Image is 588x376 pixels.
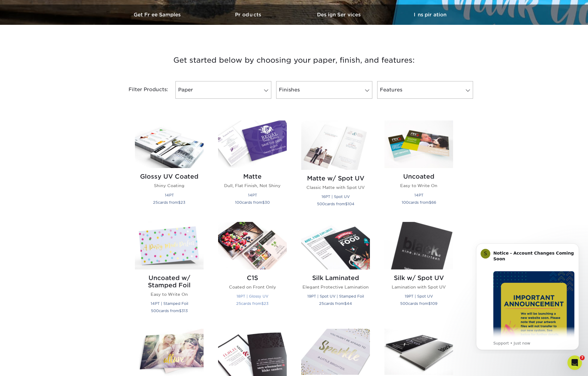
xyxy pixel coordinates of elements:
a: C1S Postcards C1S Coated on Front Only 18PT | Glossy UV 25cards from$23 [218,222,287,322]
small: 14PT [414,193,423,197]
a: Silk w/ Spot UV Postcards Silk w/ Spot UV Lamination with Spot UV 19PT | Spot UV 500cards from$109 [384,222,453,322]
span: $ [262,200,265,205]
span: 23 [181,200,185,205]
h2: Silk w/ Spot UV [384,274,453,282]
p: Coated on Front Only [218,284,287,290]
small: cards from [400,301,437,306]
small: 14PT | Stamped Foil [151,301,188,306]
span: 500 [317,202,325,206]
small: cards from [317,202,354,206]
a: Glossy UV Coated Postcards Glossy UV Coated Shiny Coating 14PT 25cards from$23 [135,120,204,215]
h2: Matte [218,173,287,180]
span: $ [345,202,348,206]
img: Silk Laminated Postcards [301,222,370,269]
small: 14PT [248,193,257,197]
span: 23 [264,301,269,306]
img: Inline Foil w/ Glossy UV Postcards [384,329,453,374]
span: 25 [319,301,324,306]
small: cards from [153,200,185,205]
small: cards from [319,301,352,306]
img: C1S Postcards [218,222,287,269]
img: Uncoated w/ Stamped Foil Postcards [135,222,204,269]
a: Get Free Samples [113,5,203,25]
img: Matte Postcards [218,120,287,168]
p: Easy to Write On [384,183,453,189]
h2: C1S [218,274,287,282]
a: Matte w/ Spot UV Postcards Matte w/ Spot UV Classic Matte with Spot UV 16PT | Spot UV 500cards fr... [301,120,370,215]
a: Finishes [276,81,372,99]
small: 19PT | Spot UV [405,294,433,298]
a: Inspiration [385,5,475,25]
img: Silk w/ Spot UV Postcards [384,222,453,269]
a: Design Services [294,5,385,25]
h2: Silk Laminated [301,274,370,282]
span: $ [261,301,264,306]
small: 16PT | Spot UV [322,194,350,199]
iframe: Google Customer Reviews [2,358,51,374]
p: Classic Matte with Spot UV [301,184,370,190]
span: $ [179,308,181,313]
span: $ [429,200,431,205]
span: 25 [153,200,158,205]
img: Inline Foil Postcards [301,329,370,374]
p: Dull, Flat Finish, Not Shiny [218,183,287,189]
p: Lamination with Spot UV [384,284,453,290]
div: Filter Products: [113,81,173,99]
p: Shiny Coating [135,183,204,189]
h2: Uncoated [384,173,453,180]
p: Easy to Write On [135,291,204,297]
span: 109 [431,301,437,306]
small: cards from [151,308,188,313]
small: cards from [236,301,269,306]
span: $ [178,200,181,205]
span: 313 [181,308,188,313]
h3: Get started below by choosing your paper, finish, and features: [117,47,471,74]
h2: Uncoated w/ Stamped Foil [135,274,204,289]
a: Paper [175,81,271,99]
span: 66 [431,200,436,205]
span: 500 [400,301,408,306]
span: $ [428,301,431,306]
span: 500 [151,308,159,313]
a: Matte Postcards Matte Dull, Flat Finish, Not Shiny 14PT 100cards from$30 [218,120,287,215]
iframe: Intercom notifications message [467,238,588,354]
span: $ [344,301,347,306]
span: 7 [580,355,585,360]
small: cards from [402,200,436,205]
p: Elegant Protective Lamination [301,284,370,290]
span: 100 [235,200,242,205]
a: Features [377,81,473,99]
span: 104 [348,202,354,206]
a: Silk Laminated Postcards Silk Laminated Elegant Protective Lamination 19PT | Spot UV | Stamped Fo... [301,222,370,322]
small: 19PT | Spot UV | Stamped Foil [307,294,364,298]
img: Matte w/ Spot UV Postcards [301,120,370,170]
a: Products [203,5,294,25]
img: Uncoated Postcards [384,120,453,168]
span: 25 [236,301,241,306]
span: 100 [402,200,409,205]
iframe: Intercom live chat [567,355,582,370]
span: 44 [347,301,352,306]
small: 18PT | Glossy UV [237,294,268,298]
span: 30 [265,200,270,205]
h3: Inspiration [385,12,475,18]
h3: Products [203,12,294,18]
h3: Design Services [294,12,385,18]
a: Uncoated Postcards Uncoated Easy to Write On 14PT 100cards from$66 [384,120,453,215]
h2: Glossy UV Coated [135,173,204,180]
small: cards from [235,200,270,205]
small: 14PT [165,193,174,197]
h2: Matte w/ Spot UV [301,175,370,182]
a: Uncoated w/ Stamped Foil Postcards Uncoated w/ Stamped Foil Easy to Write On 14PT | Stamped Foil ... [135,222,204,322]
img: Glossy UV Coated Postcards [135,120,204,168]
h3: Get Free Samples [113,12,203,18]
